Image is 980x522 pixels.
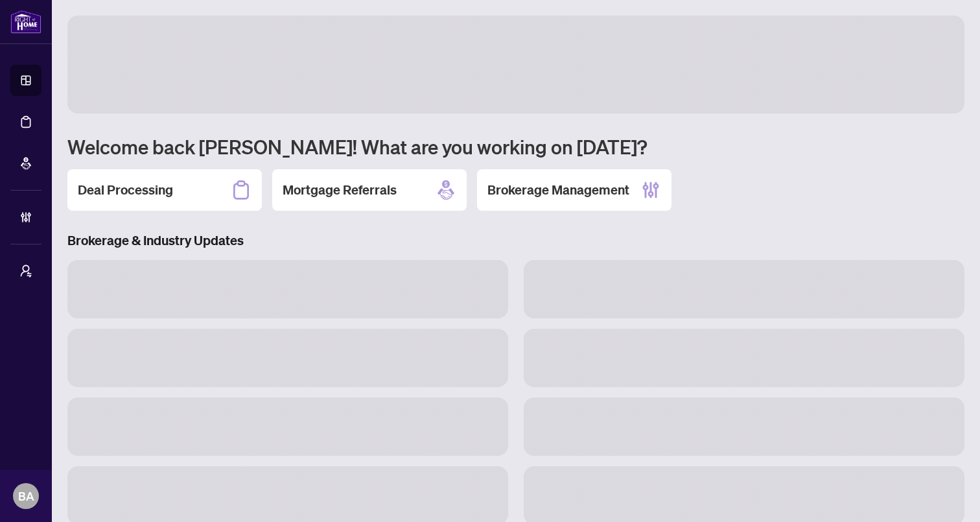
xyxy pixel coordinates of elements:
[487,181,629,199] h2: Brokerage Management
[18,487,34,505] span: BA
[283,181,397,199] h2: Mortgage Referrals
[19,265,32,278] span: user-switch
[78,181,173,199] h2: Deal Processing
[67,134,964,159] h1: Welcome back [PERSON_NAME]! What are you working on [DATE]?
[67,231,964,250] h3: Brokerage & Industry Updates
[10,10,41,34] img: logo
